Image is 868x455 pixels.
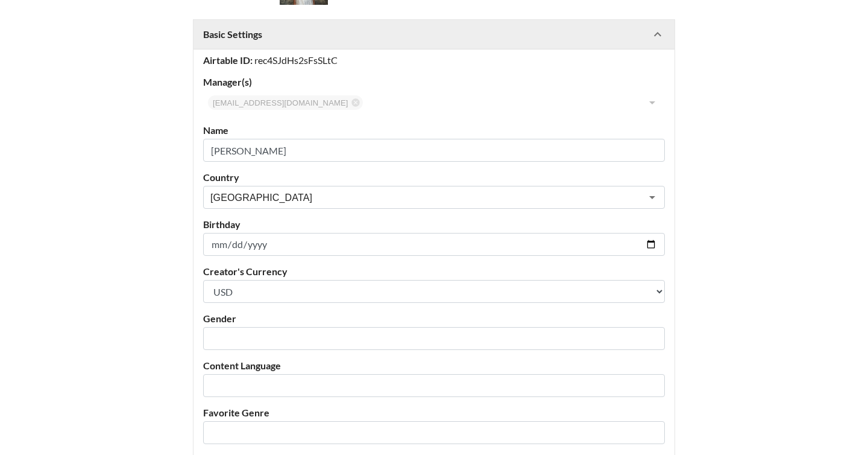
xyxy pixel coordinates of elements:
strong: Airtable ID: [203,54,253,66]
label: Name [203,124,665,136]
label: Creator's Currency [203,266,665,278]
label: Country [203,171,665,183]
label: Gender [203,313,665,325]
label: Favorite Genre [203,407,665,419]
strong: Basic Settings [203,28,262,40]
div: Basic Settings [193,20,675,49]
div: rec4SJdHs2sFsSLtC [203,54,665,66]
label: Birthday [203,218,665,231]
label: Manager(s) [203,76,665,88]
button: Open [644,189,661,206]
label: Content Language [203,360,665,372]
